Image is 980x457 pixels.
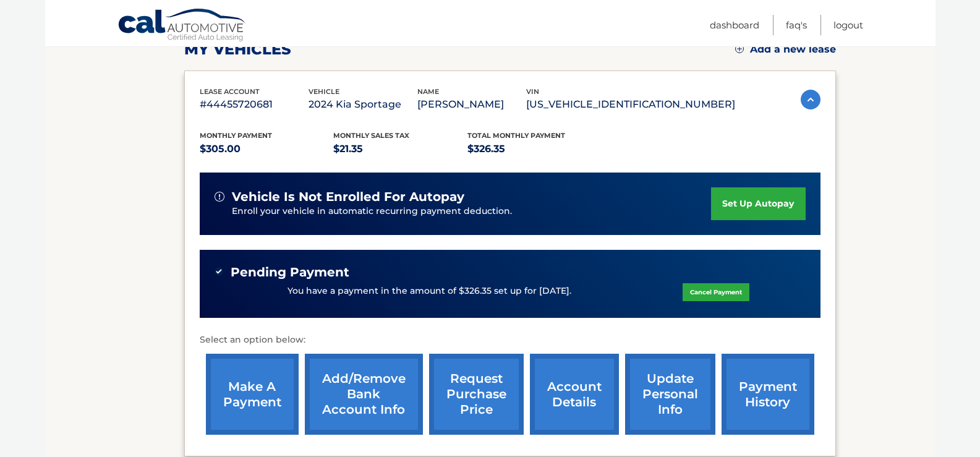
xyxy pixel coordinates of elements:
[117,8,247,44] a: Cal Automotive
[232,205,712,218] p: Enroll your vehicle in automatic recurring payment deduction.
[417,87,439,96] span: name
[231,265,349,280] span: Pending Payment
[530,354,619,435] a: account details
[467,131,565,140] span: Total Monthly Payment
[200,140,334,158] p: $305.00
[305,354,423,435] a: Add/Remove bank account info
[711,187,805,220] a: set up autopay
[333,140,467,158] p: $21.35
[200,96,309,113] p: #44455720681
[833,15,863,35] a: Logout
[417,96,526,113] p: [PERSON_NAME]
[722,354,814,435] a: payment history
[526,87,539,96] span: vin
[288,284,571,298] p: You have a payment in the amount of $326.35 set up for [DATE].
[200,333,820,348] p: Select an option below:
[215,267,223,276] img: check-green.svg
[309,96,417,113] p: 2024 Kia Sportage
[801,90,820,109] img: accordion-active.svg
[309,87,339,96] span: vehicle
[206,354,299,435] a: make a payment
[200,131,272,140] span: Monthly Payment
[786,15,807,35] a: FAQ's
[710,15,759,35] a: Dashboard
[526,96,735,113] p: [US_VEHICLE_IDENTIFICATION_NUMBER]
[333,131,409,140] span: Monthly sales Tax
[184,40,291,59] h2: my vehicles
[683,283,749,301] a: Cancel Payment
[735,45,744,53] img: add.svg
[735,43,836,56] a: Add a new lease
[215,192,224,202] img: alert-white.svg
[467,140,602,158] p: $326.35
[429,354,524,435] a: request purchase price
[200,87,260,96] span: lease account
[232,189,464,205] span: vehicle is not enrolled for autopay
[625,354,715,435] a: update personal info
